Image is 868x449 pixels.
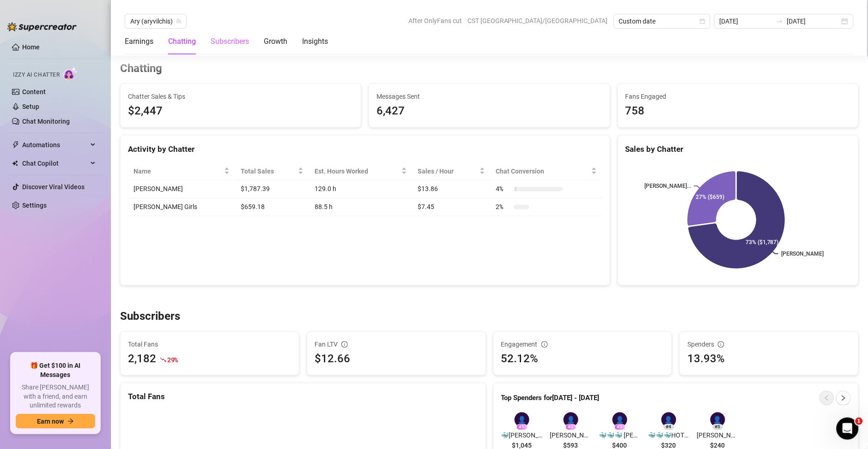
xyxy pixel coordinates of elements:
div: 👤 [662,413,676,427]
span: 🎁 Get $100 in AI Messages [16,361,95,379]
h3: Chatting [120,61,162,76]
a: Setup [22,103,39,110]
span: right [840,395,847,401]
span: Total Sales [241,166,296,176]
a: Settings [22,202,47,209]
div: Engagement [501,340,665,350]
span: swap-right [776,18,783,25]
span: Custom date [619,14,705,28]
div: 6,427 [376,102,602,120]
span: Chatter Sales & Tips [128,91,353,102]
article: Top Spenders for [DATE] - [DATE] [501,393,600,404]
th: Sales / Hour [413,162,491,180]
td: $13.86 [413,180,491,198]
span: Automations [22,138,88,152]
div: 👤 [613,413,627,427]
th: Total Sales [235,162,309,180]
span: Messages Sent [376,91,602,102]
div: 👤 [564,413,578,427]
th: Name [128,162,235,180]
img: Chat Copilot [12,160,18,167]
span: 🐳[PERSON_NAME] ,Cumple el 5 de abril [501,431,543,441]
h3: Subscribers [120,310,180,324]
td: [PERSON_NAME] Girls [128,198,235,216]
img: AI Chatter [63,67,78,80]
td: $659.18 [235,198,309,216]
div: # 2 [565,424,577,431]
span: 4 % [496,184,511,194]
span: 1 [856,418,863,425]
a: Discover Viral Videos [22,183,85,191]
div: 13.93% [687,351,851,368]
span: 🐳🐳🐳 [PERSON_NAME] 36 cumple [DATE] [599,431,641,441]
div: 👤 [515,413,529,427]
span: $2,447 [128,102,353,120]
span: to [776,18,783,25]
input: End date [787,16,840,26]
div: 👤 [710,413,725,427]
div: 52.12% [501,351,665,368]
div: Earnings [125,36,153,47]
td: $1,787.39 [235,180,309,198]
div: # 4 [663,424,674,431]
span: Sales / Hour [418,166,478,176]
span: [PERSON_NAME] [697,431,739,441]
a: Content [22,88,46,96]
span: team [176,18,182,24]
span: After OnlyFans cut [408,14,462,28]
img: logo-BBDzfeDw.svg [7,22,77,31]
div: Sales by Chatter [625,143,851,156]
div: Fan LTV [315,340,478,350]
span: Chat Copilot [22,156,88,171]
span: info-circle [341,341,348,348]
span: arrow-right [67,418,74,425]
div: $12.66 [315,351,478,368]
span: 2 % [496,202,511,212]
span: CST [GEOGRAPHIC_DATA]/[GEOGRAPHIC_DATA] [467,14,608,28]
a: Home [22,43,40,51]
span: 🐳🐳🐳HOT [PERSON_NAME] [648,431,690,441]
span: Chat Conversion [496,166,589,176]
span: [PERSON_NAME] [550,431,592,441]
div: Total Fans [128,391,478,403]
div: Chatting [168,36,196,47]
text: [PERSON_NAME]... [644,183,691,189]
td: 88.5 h [309,198,412,216]
div: Spenders [687,340,851,350]
div: 2,182 [128,351,156,368]
span: thunderbolt [12,141,19,149]
span: calendar [700,18,705,24]
span: Name [134,166,222,176]
span: Earn now [37,418,64,425]
div: Est. Hours Worked [315,166,399,176]
td: $7.45 [413,198,491,216]
span: Ary (aryvilchis) [130,14,181,28]
span: Fans Engaged [625,91,851,102]
a: Chat Monitoring [22,118,70,125]
div: # 1 [516,424,528,431]
span: Share [PERSON_NAME] with a friend, and earn unlimited rewards [16,383,95,410]
td: 129.0 h [309,180,412,198]
div: 758 [625,102,851,120]
div: Subscribers [211,36,249,47]
text: [PERSON_NAME] [781,251,824,257]
div: # 5 [712,424,723,431]
span: fall [160,357,166,363]
td: [PERSON_NAME] [128,180,235,198]
span: 29 % [167,356,178,365]
div: # 3 [614,424,625,431]
div: Growth [264,36,287,47]
div: Activity by Chatter [128,143,602,156]
button: Earn nowarrow-right [16,414,95,429]
span: Izzy AI Chatter [13,71,60,79]
span: Total Fans [128,340,291,350]
span: info-circle [718,341,724,348]
th: Chat Conversion [491,162,602,180]
div: Insights [302,36,328,47]
input: Start date [720,16,772,26]
span: info-circle [541,341,548,348]
iframe: Intercom live chat [837,418,859,440]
